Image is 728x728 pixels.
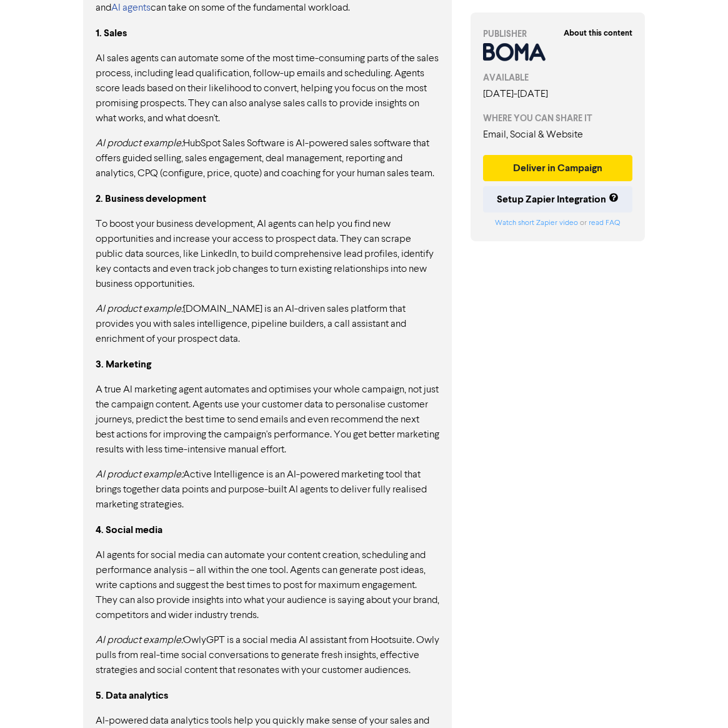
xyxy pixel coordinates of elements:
div: or [483,217,633,229]
div: [DATE] - [DATE] [483,87,633,102]
strong: 2. Business development [96,192,206,205]
strong: 4. Social media [96,524,162,536]
a: read FAQ [589,219,620,227]
p: AI sales agents can automate some of the most time-consuming parts of the sales process, includin... [96,51,439,126]
strong: About this content [564,28,632,38]
em: AI product example: [96,139,183,149]
button: Setup Zapier Integration [483,186,633,212]
em: AI product example: [96,304,183,314]
p: [DOMAIN_NAME] is an AI-driven sales platform that provides you with sales intelligence, pipeline ... [96,302,439,347]
strong: 3. Marketing [96,358,151,371]
em: AI product example: [96,636,183,646]
div: Email, Social & Website [483,127,633,142]
strong: 1. Sales [96,27,127,39]
strong: 5. Data analytics [96,689,168,702]
p: OwlyGPT is a social media AI assistant from Hootsuite. Owly pulls from real-time social conversat... [96,633,439,678]
iframe: Chat Widget [666,668,728,728]
div: WHERE YOU CAN SHARE IT [483,112,633,125]
a: AI agents [111,3,151,13]
a: Watch short Zapier video [495,219,578,227]
em: AI product example: [96,470,183,480]
div: AVAILABLE [483,71,633,84]
p: Active Intelligence is an AI-powered marketing tool that brings together data points and purpose-... [96,467,439,512]
p: A true AI marketing agent automates and optimises your whole campaign, not just the campaign cont... [96,382,439,457]
p: AI agents for social media can automate your content creation, scheduling and performance analysi... [96,548,439,623]
button: Deliver in Campaign [483,155,633,181]
div: PUBLISHER [483,27,633,41]
p: HubSpot Sales Software is AI-powered sales software that offers guided selling, sales engagement,... [96,136,439,181]
p: To boost your business development, AI agents can help you find new opportunities and increase yo... [96,217,439,292]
